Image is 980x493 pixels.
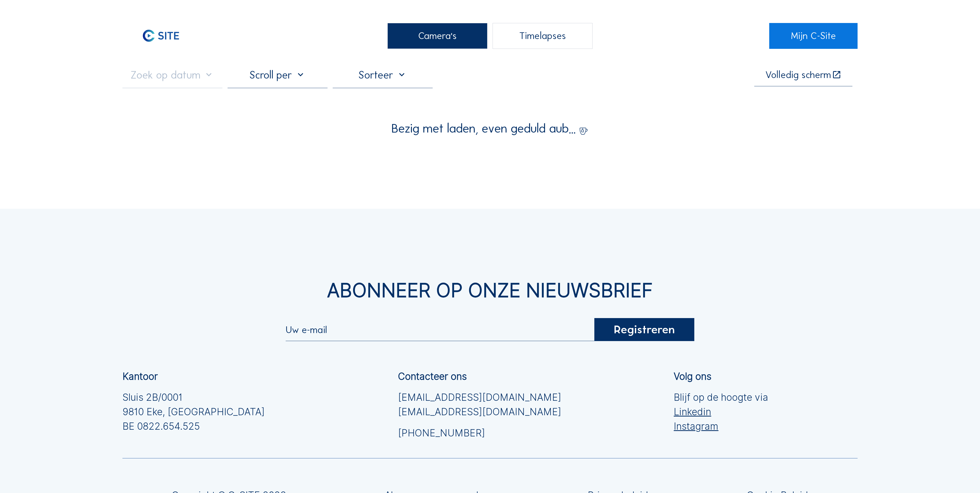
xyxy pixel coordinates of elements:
[674,419,768,434] a: Instagram
[765,70,831,80] div: Volledig scherm
[122,68,222,81] input: Zoek op datum 󰅀
[674,405,768,419] a: Linkedin
[387,23,487,49] div: Camera's
[122,23,211,49] a: C-SITE Logo
[286,326,594,334] input: Uw e-mail
[493,23,593,49] div: Timelapses
[122,372,158,381] div: Kantoor
[769,23,857,49] a: Mijn C-Site
[122,390,265,433] div: Sluis 2B/0001 9810 Eke, [GEOGRAPHIC_DATA] BE 0822.654.525
[392,122,576,135] span: Bezig met laden, even geduld aub...
[398,390,561,405] a: [EMAIL_ADDRESS][DOMAIN_NAME]
[398,426,561,440] a: [PHONE_NUMBER]
[594,318,694,341] div: Registreren
[398,405,561,419] a: [EMAIL_ADDRESS][DOMAIN_NAME]
[398,372,467,381] div: Contacteer ons
[122,281,858,300] div: Abonneer op onze nieuwsbrief
[674,390,768,433] div: Blijf op de hoogte via
[674,372,711,381] div: Volg ons
[122,23,199,49] img: C-SITE Logo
